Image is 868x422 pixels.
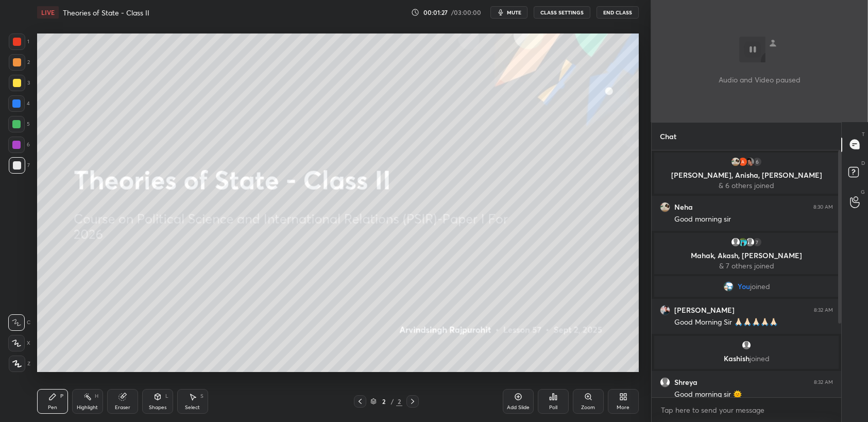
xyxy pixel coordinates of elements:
div: grid [652,150,841,397]
div: Good morning sir 🌞 [674,390,833,400]
div: Good Morning Sir 🙏🏻🙏🏻🙏🏻🙏🏻🙏🏻 [674,317,833,328]
img: d24462be177a42af90a9285c87c64f50.jpg [745,157,755,167]
p: Chat [652,123,685,150]
div: 7 [752,237,762,247]
span: You [737,282,750,291]
div: Poll [549,405,557,410]
img: 9b34a858ca2847c4a388c46a1b90b7fd.jpg [738,237,748,247]
div: LIVE [37,6,59,19]
div: 4 [8,95,30,112]
p: & 7 others joined [660,262,832,270]
div: C [8,314,30,331]
div: 2 [9,54,30,71]
img: 82c26b89affa47a8a727074274f803aa.jpg [660,305,670,315]
div: 6 [752,157,762,167]
img: 1dabd9c570fa4746ac51df76153d1d76.jpg [660,202,670,212]
button: End Class [597,6,639,19]
div: Z [9,356,30,372]
button: CLASS SETTINGS [534,6,590,19]
button: mute [490,6,527,19]
p: Mahak, Akash, [PERSON_NAME] [660,251,832,260]
p: Kashish [660,355,832,363]
p: Audio and Video paused [719,74,801,85]
div: 8:30 AM [813,204,833,210]
div: Highlight [77,405,98,410]
p: G [861,188,865,196]
span: joined [750,282,770,291]
img: 02463fc11ece42bd9dd06ccfb41158fb.jpg [738,157,748,167]
h6: [PERSON_NAME] [674,306,735,315]
div: 6 [8,137,30,153]
div: Shapes [149,405,166,410]
h4: Theories of State - Class II [63,8,149,18]
p: & 6 others joined [660,181,832,190]
img: default.png [741,340,752,350]
div: P [60,394,63,399]
div: More [617,405,629,410]
span: mute [507,9,521,16]
p: [PERSON_NAME], Anisha, [PERSON_NAME] [660,171,832,179]
div: L [165,394,168,399]
p: T [862,130,865,138]
div: 2 [396,397,402,406]
div: Eraser [115,405,130,410]
h6: Shreya [674,378,697,387]
div: 5 [8,116,30,132]
div: X [8,335,30,351]
div: S [200,394,203,399]
div: 8:32 AM [814,307,833,313]
div: 3 [9,75,30,91]
div: 2 [379,398,389,404]
img: bb2667a25ef24432954f19385b226842.jpg [723,281,733,292]
div: Select [185,405,200,410]
img: default.png [660,377,670,387]
div: Good morning sir [674,214,833,225]
div: Zoom [581,405,595,410]
div: 1 [9,33,29,50]
img: default.png [730,237,741,247]
div: 8:32 AM [814,379,833,385]
div: Pen [48,405,57,410]
div: Add Slide [507,405,530,410]
img: 1dabd9c570fa4746ac51df76153d1d76.jpg [730,157,741,167]
div: / [391,398,394,404]
div: H [95,394,98,399]
img: default.png [745,237,755,247]
h6: Neha [674,202,693,212]
div: 7 [9,157,30,174]
p: D [861,159,865,167]
span: joined [749,353,769,363]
